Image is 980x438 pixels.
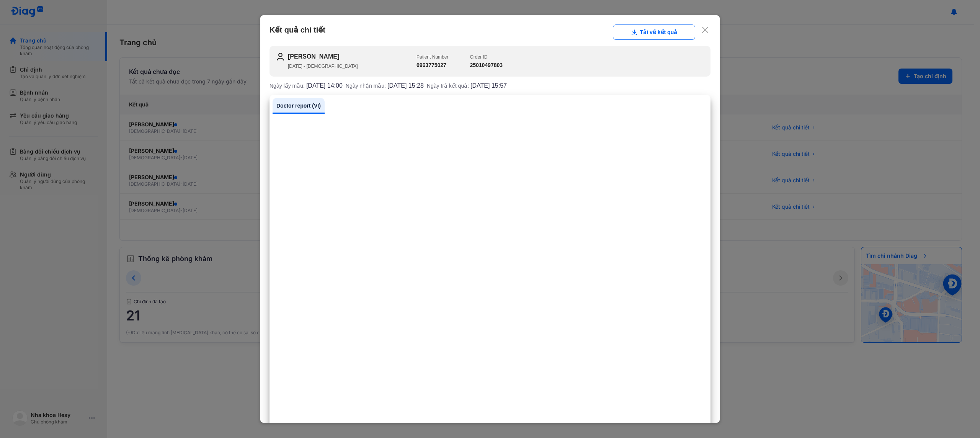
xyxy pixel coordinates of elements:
[613,25,695,40] button: Tải về kết quả
[269,83,343,89] div: Ngày lấy mẫu:
[470,54,487,60] span: Order ID
[288,52,416,61] h2: [PERSON_NAME]
[416,54,448,60] span: Patient Number
[346,83,424,89] div: Ngày nhận mẫu:
[273,98,325,114] a: Doctor report (VI)
[427,83,507,89] div: Ngày trả kết quả:
[306,83,343,89] span: [DATE] 14:00
[387,83,424,89] span: [DATE] 15:28
[470,61,503,69] h3: 25010497803
[470,83,507,89] span: [DATE] 15:57
[269,25,710,40] div: Kết quả chi tiết
[288,64,358,69] span: [DATE] - [DEMOGRAPHIC_DATA]
[416,61,448,69] h3: 0963775027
